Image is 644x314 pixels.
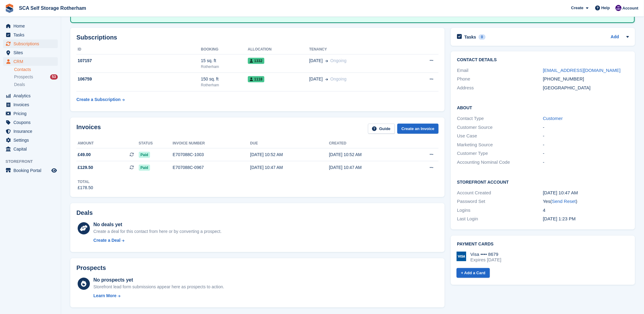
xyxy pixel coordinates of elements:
a: [EMAIL_ADDRESS][DOMAIN_NAME] [543,68,621,73]
span: £129.50 [78,164,93,171]
div: Address [457,84,543,92]
h2: About [457,104,629,110]
span: Deals [14,82,25,88]
div: - [543,150,629,157]
div: - [543,141,629,148]
div: Create a deal for this contact from here or by converting a prospect. [94,228,222,235]
div: £178.50 [78,185,93,191]
a: menu [3,145,58,153]
div: Customer Source [457,124,543,131]
a: Send Reset [552,199,576,204]
a: menu [3,48,58,57]
a: menu [3,57,58,66]
span: Ongoing [330,77,347,81]
h2: Prospects [76,264,106,271]
div: Accounting Nominal Code [457,159,543,166]
a: Customer [543,116,563,121]
th: ID [76,45,201,54]
div: - [543,133,629,140]
h2: Deals [76,209,93,216]
h2: Contact Details [457,58,629,62]
span: [DATE] [309,76,323,82]
th: Due [250,139,329,148]
div: Expires [DATE] [470,257,501,263]
a: Deals [14,81,58,88]
div: E707088C-1003 [173,151,250,158]
a: Create an Invoice [397,124,439,134]
span: Capital [13,145,50,153]
div: 0 [479,34,486,40]
div: - [543,159,629,166]
th: Created [329,139,408,148]
a: Preview store [50,167,58,174]
th: Invoice number [173,139,250,148]
div: Email [457,67,543,74]
a: menu [3,39,58,48]
th: Amount [76,139,139,148]
div: Yes [543,198,629,205]
div: 15 sq. ft [201,58,248,64]
div: Last Login [457,215,543,222]
div: 4 [543,207,629,214]
div: Contact Type [457,115,543,122]
a: + Add a Card [457,268,490,278]
span: Account [623,5,638,11]
a: menu [3,109,58,118]
a: menu [3,22,58,30]
span: Sites [13,48,50,57]
th: Status [139,139,173,148]
span: Invoices [13,100,50,109]
div: Password Set [457,198,543,205]
a: menu [3,127,58,136]
span: Storefront [6,159,61,165]
a: SCA Self Storage Rotherham [17,3,89,13]
div: Logins [457,207,543,214]
span: Coupons [13,118,50,127]
div: Rotherham [201,82,248,88]
h2: Payment cards [457,242,629,247]
div: [DATE] 10:47 AM [329,164,408,171]
div: [DATE] 10:52 AM [329,151,408,158]
div: Rotherham [201,64,248,69]
a: menu [3,166,58,175]
a: menu [3,100,58,109]
div: Create a Subscription [76,96,121,103]
span: Help [602,5,610,11]
div: Visa •••• 8679 [470,252,501,257]
a: menu [3,136,58,144]
a: Prospects 53 [14,74,58,80]
a: Learn More [94,293,224,299]
a: Contacts [14,67,58,73]
div: E707088C-0967 [173,164,250,171]
span: £49.00 [78,151,91,158]
span: 1332 [248,58,264,64]
div: Customer Type [457,150,543,157]
h2: Invoices [76,124,101,134]
span: 1118 [248,76,264,82]
span: Tasks [13,31,50,39]
div: Phone [457,76,543,83]
div: 150 sq. ft [201,76,248,82]
a: menu [3,118,58,127]
span: Subscriptions [13,39,50,48]
div: [DATE] 10:47 AM [543,189,629,196]
span: Insurance [13,127,50,136]
span: Pricing [13,109,50,118]
img: Visa Logo [457,252,466,261]
div: Storefront lead form submissions appear here as prospects to action. [94,284,224,290]
div: Learn More [94,293,116,299]
div: [DATE] 10:47 AM [250,164,329,171]
a: Create a Subscription [76,94,125,105]
img: Kelly Neesham [616,5,622,11]
th: Booking [201,45,248,54]
span: Home [13,22,50,30]
div: [PHONE_NUMBER] [543,76,629,83]
span: Create [571,5,583,11]
img: stora-icon-8386f47178a22dfd0bd8f6a31ec36ba5ce8667c1dd55bd0f319d3a0aa187defe.svg [5,4,14,13]
div: 107157 [76,58,201,64]
div: Account Created [457,189,543,196]
div: Marketing Source [457,141,543,148]
a: menu [3,31,58,39]
a: Create a Deal [94,237,222,244]
a: Add [611,34,619,41]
